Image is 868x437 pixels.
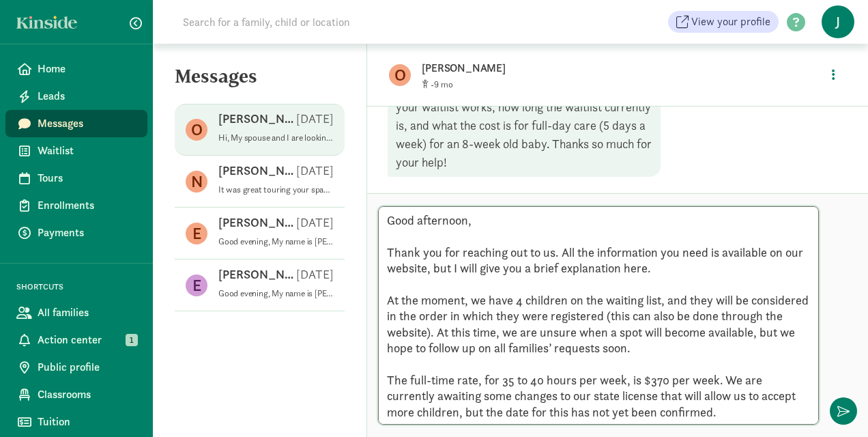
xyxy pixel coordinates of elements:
figure: N [186,171,207,193]
a: Waitlist [5,137,147,165]
a: Action center 1 [5,326,147,354]
span: Payments [38,225,136,241]
iframe: Chat Widget [800,371,868,437]
a: Tours [5,165,147,192]
a: Leads [5,83,147,110]
span: Home [38,61,136,77]
span: Leads [38,88,136,104]
span: -9 [431,79,453,90]
span: Classrooms [38,386,136,403]
a: Home [5,55,147,83]
span: Messages [38,115,136,132]
span: Tours [38,170,136,186]
p: [PERSON_NAME] [218,214,296,231]
p: [PERSON_NAME] [218,111,296,127]
div: Hi, My spouse and I are looking for daycare options, and we're very interested in learning more a... [388,37,661,177]
span: Waitlist [38,143,136,159]
a: All families [5,299,147,326]
h5: Messages [153,66,366,98]
span: Action center [38,332,136,348]
span: Tuition [38,414,136,430]
p: [PERSON_NAME] [422,59,821,78]
figure: O [186,119,207,141]
figure: O [389,64,411,86]
a: View your profile [668,11,779,33]
p: Hi, My spouse and I are looking for daycare options, and we're very interested in learning more a... [218,132,334,143]
p: [DATE] [296,266,334,283]
a: Payments [5,219,147,246]
p: Good evening, My name is [PERSON_NAME], and I am the owner and head teacher at [GEOGRAPHIC_DATA].... [218,236,334,247]
figure: E [186,223,207,244]
p: [DATE] [296,111,334,127]
span: 1 [126,334,138,346]
a: Tuition [5,408,147,436]
span: View your profile [691,14,770,30]
a: Classrooms [5,381,147,408]
span: J [822,5,854,38]
span: Enrollments [38,197,136,214]
p: It was great touring your space [DATE]! It was a lovely area for kids, both inside and outside. Y... [218,184,334,195]
span: Public profile [38,359,136,376]
a: Public profile [5,354,147,381]
p: [DATE] [296,163,334,179]
p: [DATE] [296,214,334,231]
p: Good evening, My name is [PERSON_NAME], and I am the owner and head teacher at [GEOGRAPHIC_DATA].... [218,288,334,299]
a: Messages [5,110,147,137]
span: All families [38,305,136,321]
p: [PERSON_NAME] [218,163,296,179]
p: [PERSON_NAME] [218,266,296,283]
a: Enrollments [5,192,147,219]
input: Search for a family, child or location [175,8,558,36]
figure: E [186,274,207,296]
